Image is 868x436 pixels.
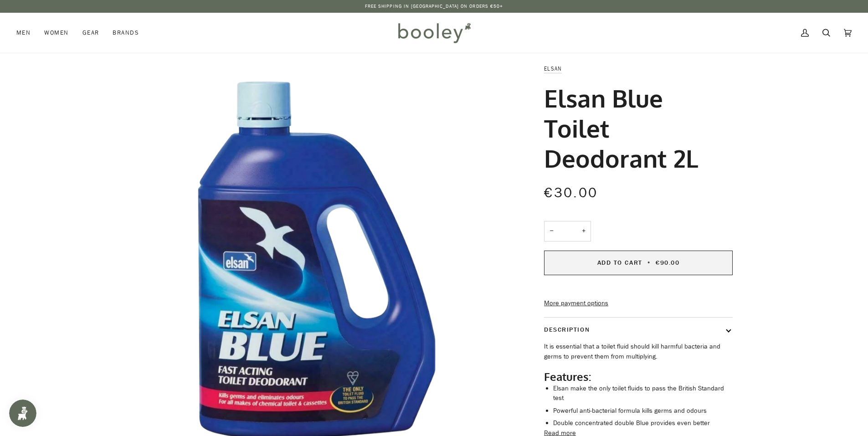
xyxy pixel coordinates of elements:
li: Powerful anti-bacterial formula kills germs and odours [553,406,733,416]
h2: Features: [544,370,733,384]
li: Double concentrated double Blue provides even better [553,418,733,428]
img: Booley [394,20,474,46]
span: • [645,258,653,267]
a: Women [37,13,75,53]
span: Brands [113,28,139,37]
span: €90.00 [656,258,679,267]
p: It is essential that a toilet fluid should kill harmful bacteria and germs to prevent them from m... [544,342,733,361]
li: Elsan make the only toilet fluids to pass the British Standard test [553,384,733,403]
a: Gear [76,13,106,53]
a: More payment options [544,298,733,308]
span: Women [44,28,68,37]
iframe: Button to open loyalty program pop-up [9,400,36,427]
button: + [576,221,591,241]
input: Quantity [544,221,591,241]
h1: Elsan Blue Toilet Deodorant 2L [544,83,726,173]
a: Brands [106,13,146,53]
p: Free Shipping in [GEOGRAPHIC_DATA] on Orders €50+ [365,3,503,10]
span: Add to Cart [597,258,642,267]
a: Elsan [544,65,562,72]
span: Gear [82,28,99,37]
button: Description [544,318,733,342]
button: − [544,221,559,241]
span: €30.00 [544,184,598,202]
span: Men [16,28,31,37]
a: Men [16,13,37,53]
button: Add to Cart • €90.00 [544,251,733,275]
